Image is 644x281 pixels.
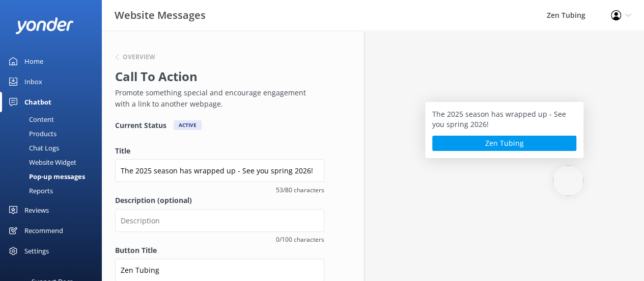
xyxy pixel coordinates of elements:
[115,159,324,182] input: Title
[115,87,319,110] p: Promote something special and encourage engagement with a link to another webpage.
[24,200,49,220] div: Reviews
[6,155,76,169] div: Website Widget
[6,169,102,184] a: Pop-up messages
[115,185,324,195] span: 53/80 characters
[115,195,324,206] label: Description (optional)
[432,109,576,130] h5: The 2025 season has wrapped up - See you spring 2026!
[115,54,155,60] button: Overview
[6,126,57,141] div: Products
[24,220,63,241] div: Recommend
[115,120,166,130] h4: Current Status
[6,126,102,141] a: Products
[115,245,324,256] label: Button Title
[123,54,155,60] h6: Overview
[6,141,59,155] div: Chat Logs
[115,67,319,86] h2: Call To Action
[6,141,102,155] a: Chat Logs
[432,136,576,151] button: Zen Tubing
[6,112,54,126] div: Content
[6,184,102,198] a: Reports
[115,209,324,232] input: Description
[24,51,43,71] div: Home
[6,184,53,198] div: Reports
[24,92,51,112] div: Chatbot
[15,17,74,34] img: yonder-white-logo.png
[24,241,49,261] div: Settings
[115,145,324,157] label: Title
[6,169,85,184] div: Pop-up messages
[115,7,206,23] h3: Website Messages
[6,155,102,169] a: Website Widget
[115,235,324,244] span: 0/100 characters
[174,120,202,130] div: Active
[6,112,102,126] a: Content
[24,71,42,92] div: Inbox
